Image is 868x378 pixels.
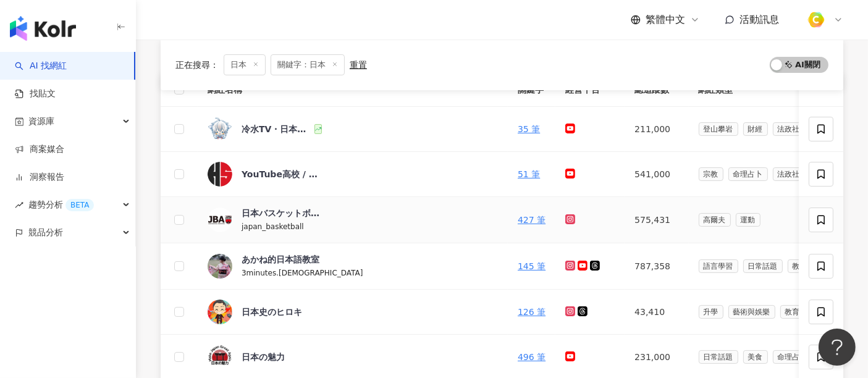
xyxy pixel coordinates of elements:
span: 法政社會 [773,167,812,181]
span: 活動訊息 [739,14,779,25]
span: 宗教 [699,167,723,181]
span: 命理占卜 [728,167,768,181]
a: 427 筆 [518,215,546,225]
a: 找貼文 [15,88,56,100]
img: KOL Avatar [208,254,232,279]
a: 洞察報告 [15,171,64,183]
a: 51 筆 [518,169,540,179]
span: 財經 [743,122,768,136]
div: 重置 [350,60,367,70]
span: 教育與學習 [780,305,827,319]
a: searchAI 找網紅 [15,60,67,72]
span: 命理占卜 [773,350,812,364]
span: 趨勢分析 [28,191,94,219]
a: KOL Avatar冷水TV・日本生活與日本文化 [208,117,498,141]
td: 43,410 [625,290,688,335]
div: YouTube高校 / 日本史 [242,168,322,180]
div: 日本史のヒロキ [242,306,302,318]
span: 日本 [224,54,266,75]
span: 3minutes.[DEMOGRAPHIC_DATA] [242,269,363,277]
td: 575,431 [625,197,688,243]
div: 日本バスケットボール協会(JBA) [242,207,322,219]
img: logo [10,16,76,41]
td: 541,000 [625,152,688,197]
iframe: Help Scout Beacon - Open [819,329,856,366]
span: 日常話題 [743,259,783,273]
div: 冷水TV・日本生活與日本文化 [242,123,312,135]
span: 繁體中文 [646,13,685,27]
span: 登山攀岩 [699,122,738,136]
div: あかね的日本語教室 [242,253,319,266]
a: 145 筆 [518,261,546,271]
a: KOL AvatarYouTube高校 / 日本史 [208,162,498,187]
a: 35 筆 [518,124,540,134]
span: 高爾夫 [699,213,731,227]
a: 商案媒合 [15,143,64,156]
span: 資源庫 [28,107,54,135]
a: KOL Avatar日本史のヒロキ [208,300,498,324]
img: KOL Avatar [208,300,232,324]
span: 升學 [699,305,723,319]
span: 正在搜尋 ： [175,60,219,70]
span: 法政社會 [773,122,812,136]
img: KOL Avatar [208,345,232,369]
span: 運動 [736,213,761,227]
span: rise [15,201,23,209]
a: 496 筆 [518,352,546,362]
a: KOL Avatar日本の魅力 [208,345,498,369]
a: KOL Avatar日本バスケットボール協会(JBA)japan_basketball [208,207,498,233]
img: KOL Avatar [208,117,232,141]
a: 126 筆 [518,307,546,317]
span: 關鍵字：日本 [271,54,345,75]
a: KOL Avatarあかね的日本語教室3minutes.[DEMOGRAPHIC_DATA] [208,253,498,279]
span: 教育與學習 [788,259,835,273]
div: 日本の魅力 [242,351,285,363]
span: 藝術與娛樂 [728,305,775,319]
div: BETA [65,199,94,211]
img: KOL Avatar [208,162,232,187]
td: 787,358 [625,243,688,290]
span: 競品分析 [28,219,63,246]
span: 語言學習 [699,259,738,273]
td: 211,000 [625,107,688,152]
span: japan_basketball [242,222,304,231]
img: KOL Avatar [208,208,232,232]
span: 日常話題 [699,350,738,364]
span: 美食 [743,350,768,364]
img: %E6%96%B9%E5%BD%A2%E7%B4%94.png [804,8,828,31]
